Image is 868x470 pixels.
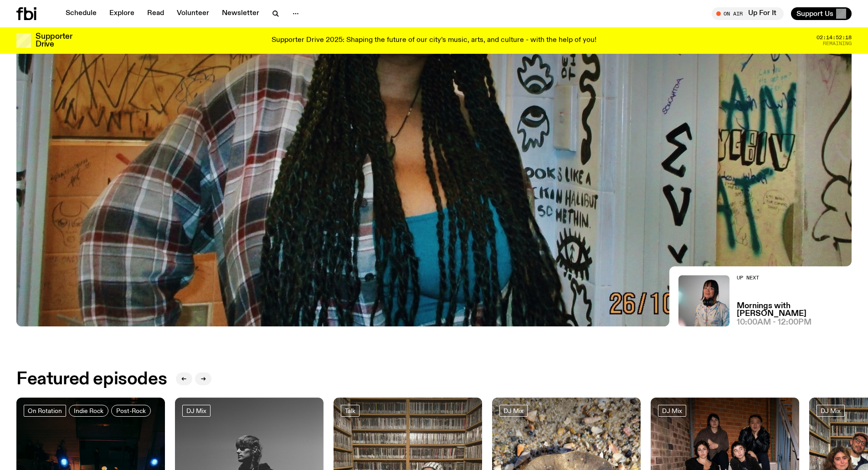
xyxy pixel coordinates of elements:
span: Remaining [823,41,852,46]
a: DJ Mix [817,405,845,417]
a: DJ Mix [499,405,528,417]
span: DJ Mix [186,408,206,414]
span: Post-Rock [116,408,146,414]
img: Kana Frazer is smiling at the camera with her head tilted slightly to her left. She wears big bla... [678,275,729,326]
a: Mornings with [PERSON_NAME] [737,302,852,318]
button: On AirUp For It [712,7,784,20]
a: Newsletter [216,7,265,20]
a: Talk [341,405,360,417]
span: 10:00am - 12:00pm [737,319,812,326]
span: 02:14:52:18 [817,35,852,40]
button: Support Us [791,7,852,20]
span: DJ Mix [662,408,682,414]
span: Support Us [796,10,833,18]
h3: Supporter Drive [36,33,72,48]
span: On Rotation [28,408,62,414]
a: Schedule [60,7,102,20]
span: Indie Rock [74,408,103,414]
p: Supporter Drive 2025: Shaping the future of our city’s music, arts, and culture - with the help o... [272,36,596,45]
span: Talk [345,408,355,414]
a: Read [142,7,169,20]
a: Indie Rock [69,405,108,417]
a: DJ Mix [182,405,211,417]
a: Volunteer [171,7,215,20]
a: DJ Mix [658,405,686,417]
span: DJ Mix [821,408,841,414]
a: Explore [104,7,140,20]
h2: Featured episodes [16,371,167,387]
span: DJ Mix [503,408,524,414]
a: Post-Rock [111,405,151,417]
a: On Rotation [24,405,66,417]
h2: Up Next [737,275,852,280]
